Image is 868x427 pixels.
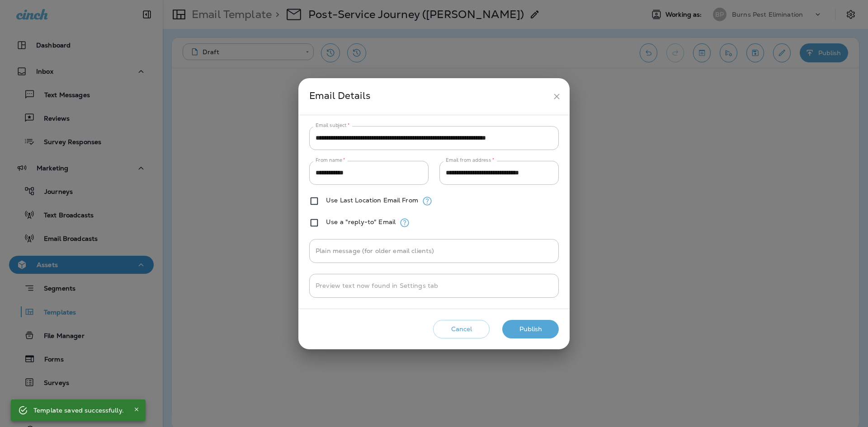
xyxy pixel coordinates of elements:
[446,157,494,164] label: Email from address
[326,197,418,204] label: Use Last Location Email From
[548,88,565,105] button: close
[433,320,490,338] button: Cancel
[309,88,548,105] div: Email Details
[316,157,345,164] label: From name
[326,218,396,225] label: Use a "reply-to" Email
[502,320,559,338] button: Publish
[316,122,350,129] label: Email subject
[33,402,124,418] div: Template saved successfully.
[131,404,142,415] button: Close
